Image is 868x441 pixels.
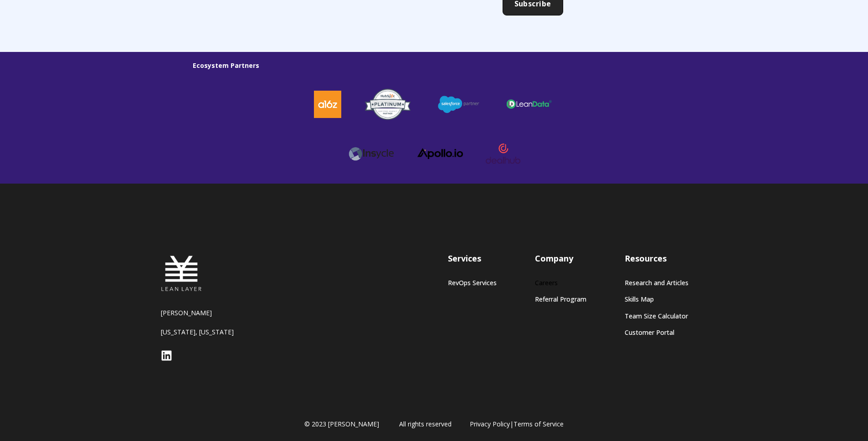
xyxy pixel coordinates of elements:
img: leandata-logo [507,98,552,110]
a: Terms of Service [514,420,564,428]
p: [PERSON_NAME] [161,308,275,317]
a: Research and Articles [625,279,688,287]
a: Privacy Policy [470,420,510,428]
img: dealhub-logo [485,135,521,172]
a: Referral Program [535,295,586,303]
img: salesforce [436,93,482,115]
a: Team Size Calculator [625,312,688,320]
p: [US_STATE], [US_STATE] [161,328,275,336]
img: Lean Layer [161,253,202,294]
span: All rights reserved [399,420,452,429]
a: RevOps Services [448,279,497,287]
a: Careers [535,279,586,287]
img: HubSpot-Platinum-Partner-Badge copy [365,87,411,121]
img: Insycle [349,144,394,163]
a: Skills Map [625,295,688,303]
span: © 2023 [PERSON_NAME] [304,420,379,429]
strong: Ecosystem Partners [193,61,259,70]
h3: Services [448,253,497,264]
img: a16z [314,91,341,118]
h3: Resources [625,253,688,264]
h3: Company [535,253,586,264]
img: apollo logo [417,148,463,159]
a: Customer Portal [625,328,688,336]
span: | [470,420,564,429]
